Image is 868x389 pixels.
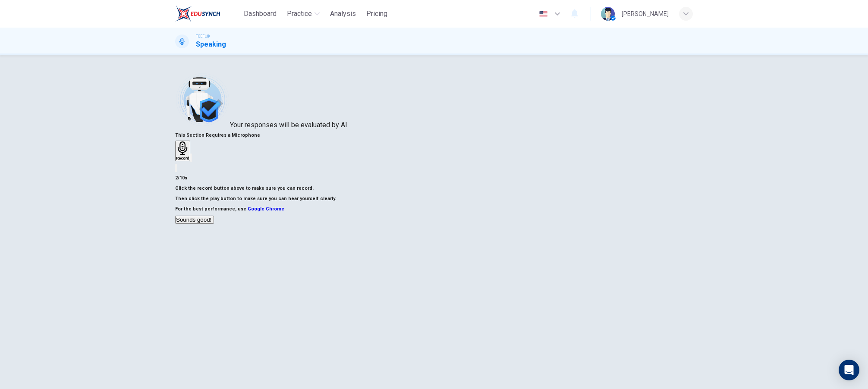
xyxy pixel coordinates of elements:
h6: This Section Requires a Microphone [175,130,693,141]
a: Google Chrome [248,206,284,212]
img: Profile picture [601,7,615,21]
h6: Click the record button above to make sure you can record. Then click the play button to make sur... [175,183,693,204]
img: en [538,11,549,17]
h6: Record [176,156,189,160]
button: Record [175,141,190,161]
span: TOEFL® [196,33,210,39]
button: Dashboard [240,6,280,22]
button: Analysis [327,6,359,22]
button: Pricing [363,6,391,22]
button: Practice [283,6,323,22]
img: robot icon [175,72,230,127]
span: Dashboard [244,9,277,19]
span: Pricing [366,9,387,19]
span: Practice [287,9,312,19]
h6: For the best performance, use [175,204,693,214]
div: Open Intercom Messenger [839,360,859,380]
button: Sounds good! [175,216,214,224]
a: EduSynch logo [175,5,240,22]
img: EduSynch logo [175,5,220,22]
h6: 2/10s [175,173,693,183]
span: Analysis [330,9,356,19]
span: Your responses will be evaluated by AI [230,121,347,129]
h1: Speaking [196,39,226,50]
div: [PERSON_NAME] [622,9,669,19]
